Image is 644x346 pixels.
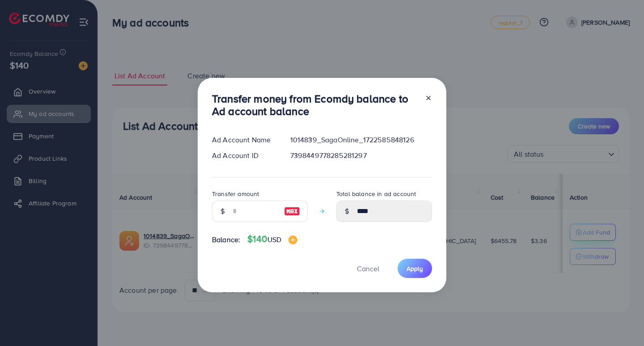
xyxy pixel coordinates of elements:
[247,234,297,245] h4: $140
[212,189,259,198] label: Transfer amount
[336,189,416,198] label: Total balance in ad account
[267,235,281,244] span: USD
[212,92,418,118] h3: Transfer money from Ecomdy balance to Ad account balance
[407,264,423,273] span: Apply
[398,259,432,278] button: Apply
[288,235,297,244] img: image
[212,235,240,245] span: Balance:
[283,135,439,145] div: 1014839_SagaOnline_1722585848126
[283,150,439,161] div: 7398449778285281297
[205,135,283,145] div: Ad Account Name
[606,306,637,339] iframe: Chat
[205,150,283,161] div: Ad Account ID
[284,206,300,217] img: image
[346,259,390,278] button: Cancel
[357,264,379,273] span: Cancel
